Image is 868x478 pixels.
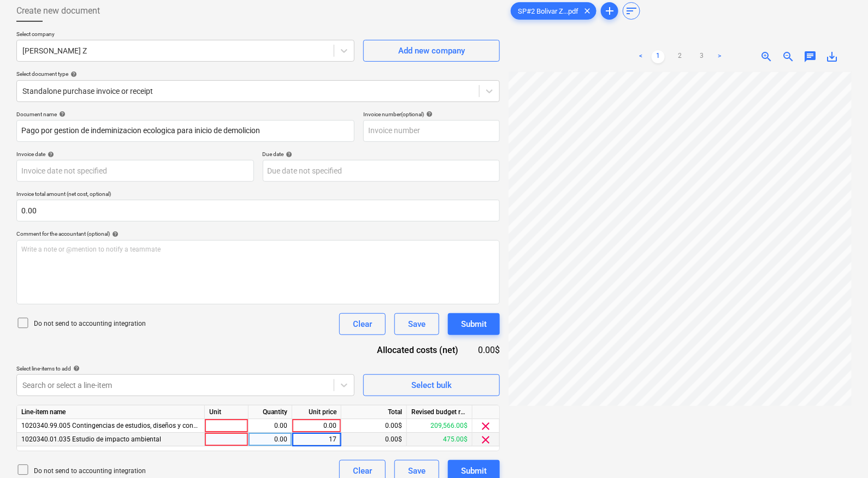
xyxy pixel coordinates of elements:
[760,50,773,63] span: zoom_in
[16,230,500,237] div: Comment for the accountant (optional)
[695,50,708,63] a: Page 3
[341,433,407,446] div: 0.00$
[249,405,292,419] div: Quantity
[461,464,487,478] div: Submit
[408,464,426,478] div: Save
[825,50,839,63] span: save_alt
[297,419,336,433] div: 0.00
[16,160,254,182] input: Invoice date not specified
[341,419,407,433] div: 0.00$
[480,420,493,433] span: clear
[45,151,54,158] span: help
[353,317,372,331] div: Clear
[480,433,493,446] span: clear
[363,40,500,62] button: Add new company
[407,419,473,433] div: 209,566.00$
[408,317,426,331] div: Save
[424,111,433,117] span: help
[21,422,216,429] span: 1020340.99.005 Contingencias de estudios, diseños y consultoría
[804,50,817,63] span: chat
[21,435,161,443] span: 1020340.01.035 Estudio de impacto ambiental
[34,467,146,476] p: Do not send to accounting integration
[394,313,439,335] button: Save
[713,50,726,63] a: Next page
[358,344,476,356] div: Allocated costs (net)
[263,160,500,182] input: Due date not specified
[57,111,66,117] span: help
[34,319,146,328] p: Do not send to accounting integration
[674,50,687,63] a: Page 2
[253,419,287,433] div: 0.00
[16,151,254,158] div: Invoice date
[634,50,647,63] a: Previous page
[461,317,487,331] div: Submit
[16,31,355,40] p: Select company
[363,120,500,142] input: Invoice number
[813,426,868,478] iframe: Chat Widget
[68,71,77,77] span: help
[16,200,500,222] input: Invoice total amount (net cost, optional)
[341,405,407,419] div: Total
[652,50,665,63] a: Page 1 is your current page
[339,313,386,335] button: Clear
[16,120,355,142] input: Document name
[263,151,500,158] div: Due date
[581,4,594,17] span: clear
[292,405,341,419] div: Unit price
[16,70,500,77] div: Select document type
[363,111,500,118] div: Invoice number (optional)
[17,405,205,419] div: Line-item name
[603,4,616,17] span: add
[398,44,465,58] div: Add new company
[511,7,585,15] span: SP#2 Bolivar Z...pdf
[16,4,100,17] span: Create new document
[16,365,355,372] div: Select line-items to add
[253,433,287,446] div: 0.00
[813,426,868,478] div: Widget de chat
[411,378,452,392] div: Select bulk
[363,374,500,396] button: Select bulk
[407,405,473,419] div: Revised budget remaining
[71,365,80,372] span: help
[782,50,795,63] span: zoom_out
[625,4,638,17] span: sort
[448,313,500,335] button: Submit
[205,405,249,419] div: Unit
[511,2,597,20] div: SP#2 Bolivar Z...pdf
[110,231,119,237] span: help
[407,433,473,446] div: 475.00$
[16,111,355,118] div: Document name
[16,190,500,200] p: Invoice total amount (net cost, optional)
[353,464,372,478] div: Clear
[284,151,293,158] span: help
[476,344,500,356] div: 0.00$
